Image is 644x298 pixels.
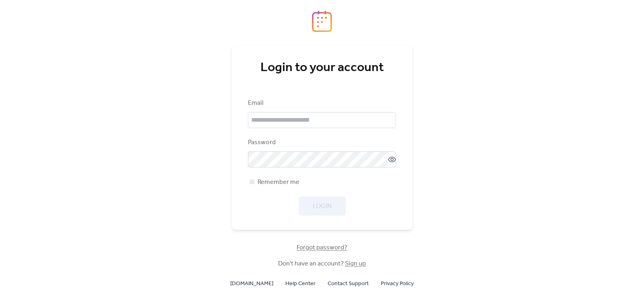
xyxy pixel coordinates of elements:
span: [DOMAIN_NAME] [230,279,273,289]
span: Contact Support [328,279,369,289]
a: [DOMAIN_NAME] [230,278,273,288]
div: Login to your account [248,60,396,76]
a: Help Center [285,278,316,288]
img: logo [312,10,332,32]
a: Contact Support [328,278,369,288]
span: Remember me [258,178,299,187]
a: Sign up [345,257,366,270]
span: Privacy Policy [381,279,414,289]
div: Password [248,138,394,147]
span: Help Center [285,279,316,289]
span: Don't have an account? [278,259,366,269]
a: Forgot password? [297,245,347,250]
div: Email [248,98,394,108]
a: Privacy Policy [381,278,414,288]
span: Forgot password? [297,243,347,253]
